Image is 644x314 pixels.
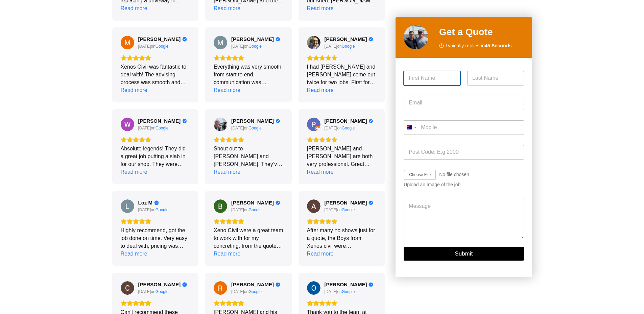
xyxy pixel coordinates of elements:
[248,289,262,294] div: Google
[404,120,524,135] input: Mobile
[121,55,190,61] div: Rating: 5.0 out of 5
[325,207,342,213] div: on
[325,200,374,206] a: Review by Angela Hartman
[182,282,187,287] div: Verified Customer
[121,300,190,306] div: Rating: 5.0 out of 5
[307,118,320,131] a: View on Google
[342,207,355,213] a: View on Google
[445,42,512,50] span: Typically replies in
[276,200,280,205] div: Verified Customer
[325,207,337,213] div: [DATE]
[214,63,283,86] div: Everything was very smooth from start to end, communication was excellent. The team at [GEOGRAPHI...
[307,168,334,176] div: Read more
[214,250,240,258] div: Read more
[325,36,367,42] span: [PERSON_NAME]
[325,282,367,288] span: [PERSON_NAME]
[307,281,320,295] img: Olga Kamen
[121,4,147,12] div: Read more
[214,137,283,143] div: Rating: 5.0 out of 5
[121,168,147,176] div: Read more
[231,118,274,124] span: [PERSON_NAME]
[325,36,374,42] a: Review by John Tsoutras
[138,36,187,42] a: Review by Monique Pereira
[154,200,159,205] div: Verified Customer
[138,44,151,49] div: [DATE]
[214,118,227,131] a: View on Google
[138,200,153,206] span: Loz M
[121,145,190,168] div: Absolute legends! They did a great job putting a slab in for our shop. They were professional and...
[248,44,262,49] a: View on Google
[121,137,190,143] div: Rating: 5.0 out of 5
[231,282,280,288] a: Review by Roger West
[138,36,181,42] span: [PERSON_NAME]
[342,207,355,213] div: Google
[307,118,320,131] img: Paul Alvarez
[231,125,244,131] div: [DATE]
[156,44,169,49] div: Google
[231,44,244,49] div: [DATE]
[214,199,227,213] img: Belinda Bailey
[156,125,169,131] div: Google
[248,44,262,49] div: Google
[138,289,151,294] div: [DATE]
[231,36,280,42] a: Review by Mani G
[214,168,240,176] div: Read more
[404,71,460,86] input: First Name
[156,44,169,49] a: View on Google
[138,282,181,288] span: [PERSON_NAME]
[121,63,190,86] div: Xenos Civil was fantastic to deal with! The advising process was smooth and easy from start to fi...
[342,125,355,131] div: Google
[231,289,244,294] div: [DATE]
[121,281,134,295] a: View on Google
[231,118,280,124] a: Review by Mark Wieser
[156,289,169,294] a: View on Google
[138,289,156,294] div: on
[307,63,377,86] div: I had [PERSON_NAME] and [PERSON_NAME] come out twice for two jobs. First for foundations for reta...
[231,44,248,49] div: on
[307,199,320,213] img: Angela Hartman
[276,37,280,42] div: Verified Customer
[121,199,134,213] a: View on Google
[214,86,240,94] div: Read more
[307,218,377,224] div: Rating: 5.0 out of 5
[368,282,373,287] div: Verified Customer
[307,281,320,295] a: View on Google
[214,281,227,295] img: Roger West
[368,200,373,205] div: Verified Customer
[307,300,377,306] div: Rating: 5.0 out of 5
[368,37,373,42] div: Verified Customer
[276,119,280,123] div: Verified Customer
[182,37,187,42] div: Verified Customer
[307,137,377,143] div: Rating: 5.0 out of 5
[214,145,283,168] div: Shout out to [PERSON_NAME] and [PERSON_NAME]. They’ve just finished my driveway. Great job. Quali...
[231,36,274,42] span: [PERSON_NAME]
[467,71,524,86] input: Last Name
[214,281,227,295] a: View on Google
[214,55,283,61] div: Rating: 5.0 out of 5
[248,125,262,131] a: View on Google
[138,44,156,49] div: on
[121,281,134,295] img: Chris Ossie
[121,118,134,131] img: William Tooley
[325,200,367,206] span: [PERSON_NAME]
[307,36,320,49] a: View on Google
[325,44,337,49] div: [DATE]
[307,145,377,168] div: [PERSON_NAME] and [PERSON_NAME] are both very professional. Great service with good communication...
[138,125,156,131] div: on
[156,207,169,213] a: View on Google
[231,282,274,288] span: [PERSON_NAME]
[342,44,355,49] a: View on Google
[231,207,248,213] div: on
[231,200,274,206] span: [PERSON_NAME]
[231,207,244,213] div: [DATE]
[325,118,374,124] a: Review by Paul Alvarez
[138,200,159,206] a: Review by Loz M
[439,25,524,39] h2: Get a Quote
[156,289,169,294] div: Google
[248,289,262,294] a: View on Google
[214,4,240,12] div: Read more
[248,207,262,213] div: Google
[404,145,524,160] input: Post Code: E.g 2000
[307,86,334,94] div: Read more
[138,125,151,131] div: [DATE]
